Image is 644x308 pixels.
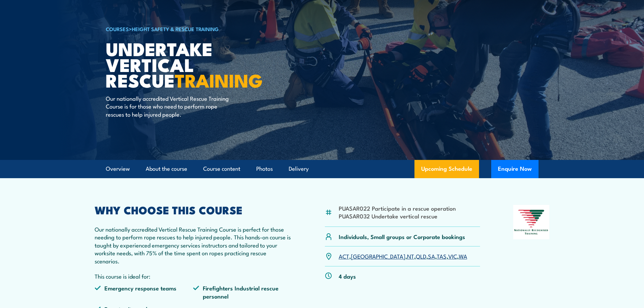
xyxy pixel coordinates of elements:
button: Enquire Now [491,160,539,178]
a: Delivery [289,160,309,178]
li: Emergency response teams [95,284,193,300]
p: Individuals, Small groups or Corporate bookings [339,233,465,240]
a: ACT [339,252,349,260]
a: VIC [448,252,457,260]
a: Photos [256,160,273,178]
p: , , , , , , , [339,252,467,260]
p: Our nationally accredited Vertical Rescue Training Course is for those who need to perform rope r... [106,94,229,118]
li: PUASAR022 Participate in a rescue operation [339,204,456,212]
a: Upcoming Schedule [414,160,479,178]
a: Overview [106,160,130,178]
a: Course content [203,160,240,178]
p: 4 days [339,272,356,280]
li: PUASAR032 Undertake vertical rescue [339,212,456,220]
a: Height Safety & Rescue Training [132,25,219,32]
a: QLD [416,252,426,260]
a: TAS [437,252,447,260]
p: Our nationally accredited Vertical Rescue Training Course is perfect for those needing to perform... [95,225,292,265]
a: SA [428,252,435,260]
a: About the course [146,160,187,178]
h2: WHY CHOOSE THIS COURSE [95,205,292,214]
a: [GEOGRAPHIC_DATA] [351,252,405,260]
li: Firefighters Industrial rescue personnel [193,284,292,300]
a: WA [459,252,467,260]
strong: TRAINING [175,66,263,94]
h6: > [106,25,273,33]
a: NT [407,252,414,260]
p: This course is ideal for: [95,272,292,280]
a: COURSES [106,25,129,32]
h1: Undertake Vertical Rescue [106,41,273,88]
img: Nationally Recognised Training logo. [513,205,550,239]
